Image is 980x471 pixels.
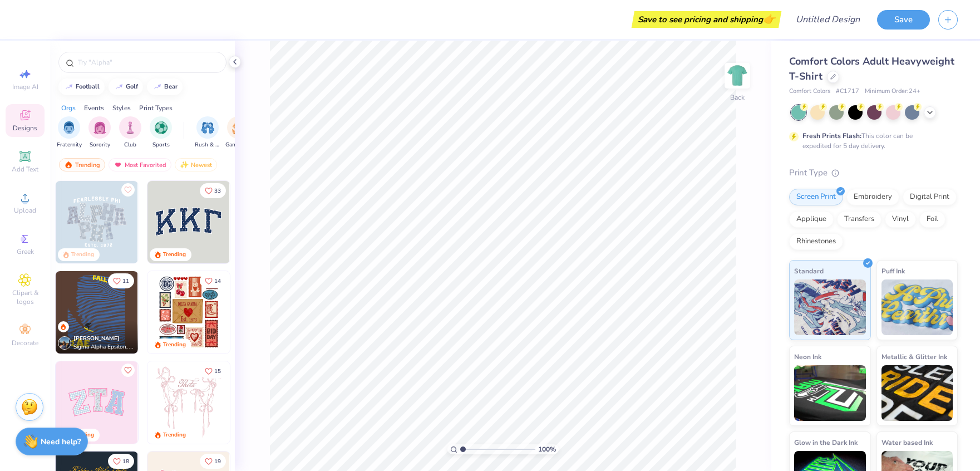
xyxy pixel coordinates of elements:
[61,103,76,113] div: Orgs
[789,55,954,83] span: Comfort Colors Adult Heavyweight T-Shirt
[163,431,186,439] div: Trending
[153,84,162,90] img: trend_line.gif
[229,181,312,263] img: edfb13fc-0e43-44eb-bea2-bf7fc0dd67f9
[229,271,312,354] img: b0e5e834-c177-467b-9309-b33acdc40f03
[147,181,230,263] img: 3b9aba4f-e317-4aa7-a679-c95a879539bd
[147,361,230,444] img: 83dda5b0-2158-48ca-832c-f6b4ef4c4536
[802,131,861,140] strong: Fresh Prints Flash:
[76,84,100,90] div: football
[802,131,939,151] div: This color can be expedited for 5 day delivery.
[634,11,779,28] div: Save to see pricing and shipping
[919,211,945,228] div: Foil
[41,436,81,447] strong: Need help?
[73,335,120,342] span: [PERSON_NAME]
[225,116,251,149] div: filter for Game Day
[12,165,38,174] span: Add Text
[12,338,38,347] span: Decorate
[14,206,36,215] span: Upload
[214,369,221,374] span: 15
[225,141,251,149] span: Game Day
[109,158,171,171] div: Most Favorited
[56,271,138,354] img: 6f13d645-296f-4a94-a436-5a80ee781e6c
[730,92,745,102] div: Back
[794,265,824,277] span: Standard
[71,251,94,259] div: Trending
[225,116,251,149] button: filter button
[214,459,221,464] span: 19
[794,351,821,362] span: Neon Ink
[126,84,138,90] div: golf
[877,10,930,30] button: Save
[65,84,73,90] img: trend_line.gif
[789,189,843,205] div: Screen Print
[147,78,183,95] button: bear
[137,271,220,354] img: e80e0d46-facb-4838-8ac4-3c02307459bf
[137,181,220,263] img: a3f22b06-4ee5-423c-930f-667ff9442f68
[200,273,226,288] button: Like
[93,121,106,134] img: Sorority Image
[794,279,866,335] img: Standard
[58,336,71,350] img: Avatar
[763,12,775,26] span: 👉
[201,121,214,134] img: Rush & Bid Image
[195,116,220,149] button: filter button
[115,84,124,90] img: trend_line.gif
[175,158,217,171] div: Newest
[90,141,110,149] span: Sorority
[787,8,869,31] input: Untitled Design
[164,84,178,90] div: bear
[881,279,953,335] img: Puff Ink
[108,454,134,469] button: Like
[195,141,220,149] span: Rush & Bid
[147,271,230,354] img: 6de2c09e-6ade-4b04-8ea6-6dac27e4729e
[108,273,134,288] button: Like
[119,116,141,149] button: filter button
[73,343,134,351] span: Sigma Alpha Epsilon, [GEOGRAPHIC_DATA][US_STATE]
[17,247,34,256] span: Greek
[163,341,186,349] div: Trending
[881,351,947,362] span: Metallic & Glitter Ink
[57,116,82,149] button: filter button
[881,365,953,421] img: Metallic & Glitter Ink
[836,87,859,96] span: # C1717
[150,116,172,149] button: filter button
[12,82,38,91] span: Image AI
[150,116,172,149] div: filter for Sports
[88,116,111,149] div: filter for Sorority
[59,158,105,171] div: Trending
[6,288,45,306] span: Clipart & logos
[64,161,73,169] img: trending.gif
[121,183,135,197] button: Like
[865,87,920,96] span: Minimum Order: 24 +
[789,166,958,179] div: Print Type
[538,444,556,454] span: 100 %
[57,141,82,149] span: Fraternity
[124,141,136,149] span: Club
[794,436,858,448] span: Glow in the Dark Ink
[903,189,957,205] div: Digital Print
[77,57,219,68] input: Try "Alpha"
[63,121,75,134] img: Fraternity Image
[124,121,136,134] img: Club Image
[163,251,186,259] div: Trending
[109,78,143,95] button: golf
[57,116,82,149] div: filter for Fraternity
[137,361,220,444] img: 5ee11766-d822-42f5-ad4e-763472bf8dcf
[846,189,899,205] div: Embroidery
[789,211,834,228] div: Applique
[84,103,104,113] div: Events
[195,116,220,149] div: filter for Rush & Bid
[13,124,37,133] span: Designs
[229,361,312,444] img: d12a98c7-f0f7-4345-bf3a-b9f1b718b86e
[789,87,830,96] span: Comfort Colors
[58,78,105,95] button: football
[837,211,881,228] div: Transfers
[200,183,226,198] button: Like
[881,265,905,277] span: Puff Ink
[122,278,129,284] span: 11
[794,365,866,421] img: Neon Ink
[121,364,135,377] button: Like
[214,278,221,284] span: 14
[112,103,131,113] div: Styles
[56,181,138,263] img: 5a4b4175-9e88-49c8-8a23-26d96782ddc6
